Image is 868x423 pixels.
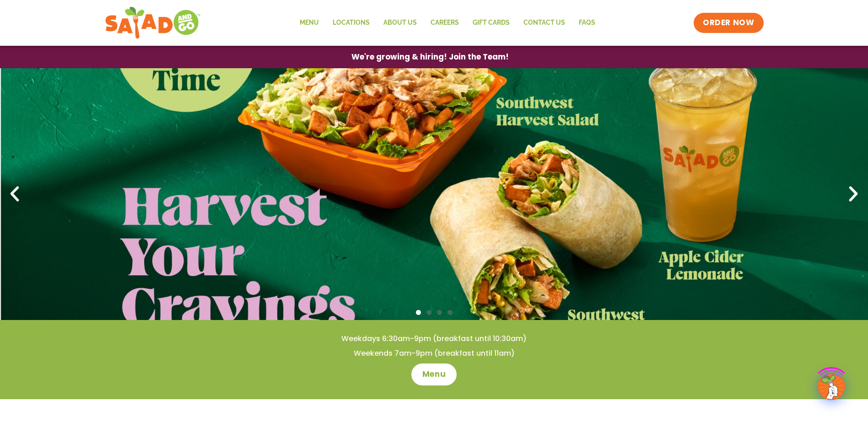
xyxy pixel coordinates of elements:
a: We're growing & hiring! Join the Team! [338,46,523,68]
a: Menu [411,363,457,385]
span: Go to slide 4 [447,310,453,315]
span: Go to slide 2 [426,310,431,315]
div: Previous slide [5,184,25,204]
a: Careers [424,12,466,33]
div: Next slide [843,184,863,204]
a: Contact Us [517,12,572,33]
h4: Weekdays 6:30am-9pm (breakfast until 10:30am) [18,334,850,344]
span: ORDER NOW [703,17,754,28]
span: Menu [422,369,446,380]
span: Go to slide 3 [437,310,442,315]
h4: Weekends 7am-9pm (breakfast until 11am) [18,348,850,358]
a: FAQs [572,12,602,33]
a: Menu [293,12,326,33]
span: Go to slide 1 [416,310,421,315]
nav: Menu [293,12,602,33]
a: About Us [377,12,424,33]
span: We're growing & hiring! Join the Team! [351,53,509,61]
a: Locations [326,12,377,33]
img: new-SAG-logo-768×292 [105,5,201,41]
a: GIFT CARDS [466,12,517,33]
a: ORDER NOW [694,13,763,33]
